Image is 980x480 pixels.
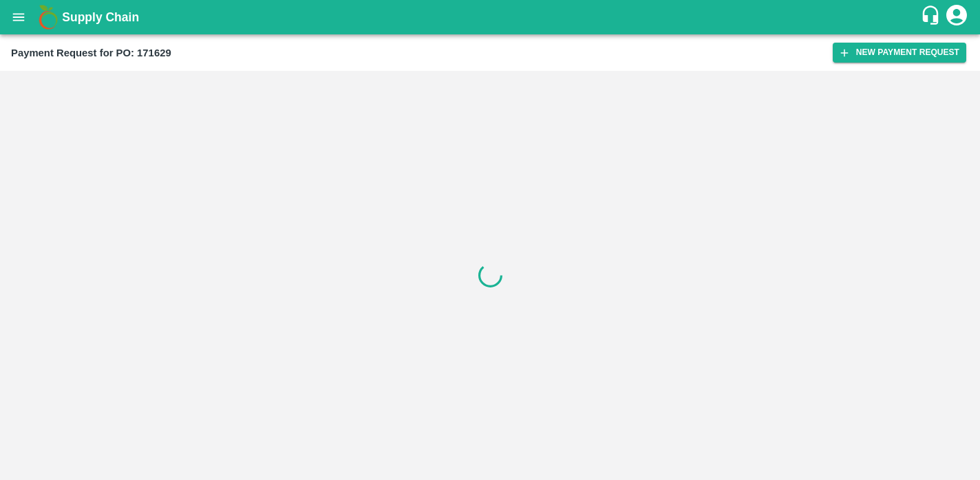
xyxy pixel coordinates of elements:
[3,1,34,33] button: open drawer
[11,47,171,58] b: Payment Request for PO: 171629
[62,8,920,27] a: Supply Chain
[833,43,966,63] button: New Payment Request
[920,5,944,30] div: customer-support
[62,10,139,24] b: Supply Chain
[944,3,969,32] div: account of current user
[34,3,62,31] img: logo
